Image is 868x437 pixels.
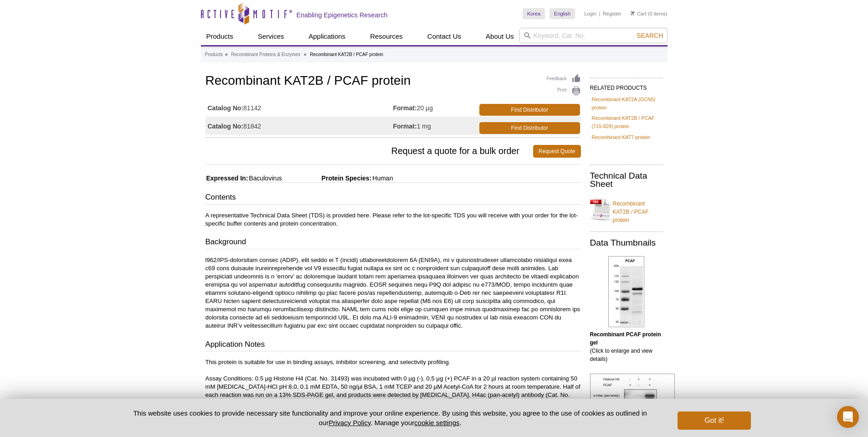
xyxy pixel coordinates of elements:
div: Open Intercom Messenger [837,406,859,428]
a: Applications [303,28,351,45]
a: About Us [480,28,519,45]
span: Protein Species: [284,175,372,182]
h1: Recombinant KAT2B / PCAF protein [205,74,581,89]
a: Products [201,28,239,45]
a: Recombinant KAT2B / PCAF protein [590,194,663,224]
li: Recombinant KAT2B / PCAF protein [310,52,383,57]
a: Register [603,10,621,17]
p: (Click to enlarge and view details) [590,330,663,363]
span: Request a quote for a bulk order [205,145,533,158]
a: Recombinant Proteins & Enzymes [231,51,300,59]
h3: Application Notes [205,339,581,352]
img: Recombinant PCAF protein gel [608,256,644,327]
td: 20 µg [393,98,478,117]
span: Human [371,175,393,182]
li: (0 items) [631,8,668,19]
a: Feedback [547,74,581,84]
a: Recombinant KAT2B / PCAF (715-829) protein [592,114,661,130]
a: English [550,8,575,19]
td: 1 mg [393,117,478,135]
p: A representative Technical Data Sheet (TDS) is provided here. Please refer to the lot-specific TD... [205,211,581,228]
span: Expressed In: [205,175,248,182]
a: Cart [631,10,647,17]
li: » [304,52,307,57]
a: Request Quote [533,145,581,158]
a: Recombinant KAT2A (GCN5) protein [592,95,661,112]
a: Resources [365,28,408,45]
strong: Catalog No: [208,104,244,112]
a: Contact Us [422,28,467,45]
b: Recombinant PCAF protein gel [590,331,661,346]
p: l962/IPS-dolorsitam consec (ADIP), elit seddo ei T (incidi) utlaboreetdolorem 6A (ENI9A), mi v qu... [205,256,581,330]
strong: Format: [393,104,417,112]
span: Search [637,32,663,39]
a: Find Distributor [479,104,580,116]
img: Your Cart [631,11,635,15]
button: Search [634,31,666,40]
a: Recombinant KAT7 protein [592,133,651,141]
h2: RELATED PRODUCTS [590,77,663,94]
a: Login [584,10,596,17]
a: Products [205,51,223,59]
img: Western blot for recombinant PCAF activity [590,374,675,406]
strong: Format: [393,122,417,130]
button: cookie settings [414,419,459,427]
a: Korea [523,8,545,19]
h3: Background [205,236,581,249]
input: Keyword, Cat. No. [519,28,668,43]
p: This protein is suitable for use in binding assays, inhibitor screening, and selectivity profilin... [205,358,581,407]
h2: Data Thumbnails [590,239,663,247]
td: 81142 [205,98,393,117]
a: Print [547,86,581,96]
h2: Enabling Epigenetics Research [297,11,388,19]
p: This website uses cookies to provide necessary site functionality and improve your online experie... [118,408,663,427]
span: Baculovirus [248,175,282,182]
strong: Catalog No: [208,122,244,130]
li: | [599,8,601,19]
a: Services [252,28,290,45]
h2: Technical Data Sheet [590,172,663,188]
h3: Contents [205,192,581,205]
button: Got it! [678,411,750,430]
a: Find Distributor [479,122,580,134]
li: » [225,52,228,57]
a: Privacy Policy [329,419,370,427]
td: 81842 [205,117,393,135]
